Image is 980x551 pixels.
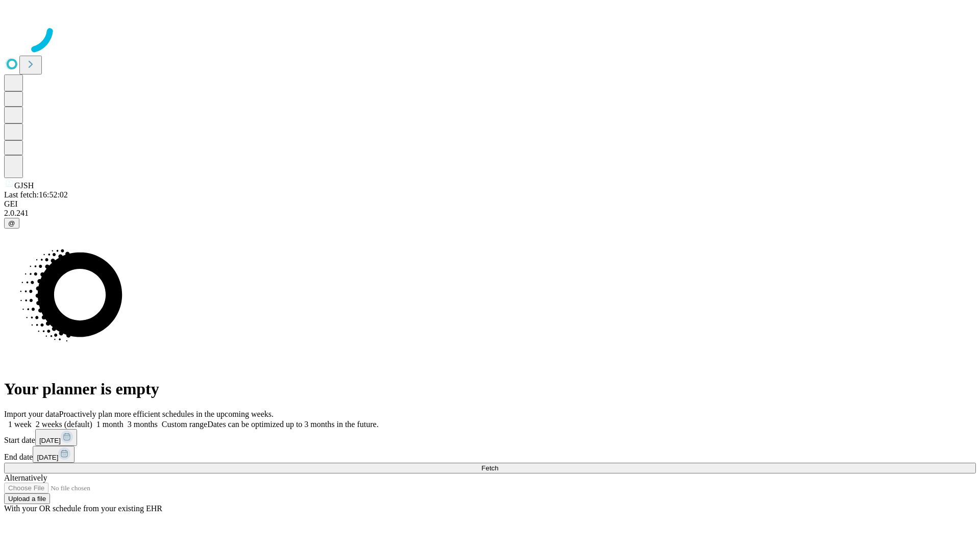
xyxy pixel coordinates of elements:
[37,454,58,461] span: [DATE]
[4,504,162,513] span: With your OR schedule from your existing EHR
[4,463,976,473] button: Fetch
[14,181,34,190] span: GJSH
[4,493,50,504] button: Upload a file
[4,190,68,199] span: Last fetch: 16:52:02
[4,380,976,398] h1: Your planner is empty
[35,429,77,446] button: [DATE]
[4,209,976,218] div: 2.0.241
[162,420,207,429] span: Custom range
[59,410,274,418] span: Proactively plan more efficient schedules in the upcoming weeks.
[4,410,59,418] span: Import your data
[8,420,32,429] span: 1 week
[4,218,19,229] button: @
[33,446,75,463] button: [DATE]
[4,429,976,446] div: Start date
[481,464,498,472] span: Fetch
[4,446,976,463] div: End date
[36,420,92,429] span: 2 weeks (default)
[4,473,47,482] span: Alternatively
[96,420,124,429] span: 1 month
[39,437,61,444] span: [DATE]
[128,420,158,429] span: 3 months
[8,219,15,227] span: @
[4,199,976,209] div: GEI
[207,420,378,429] span: Dates can be optimized up to 3 months in the future.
